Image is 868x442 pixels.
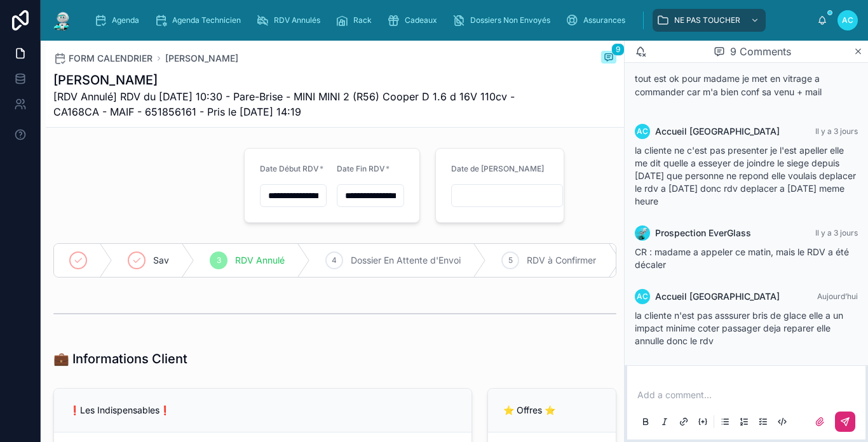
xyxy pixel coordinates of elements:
[90,9,148,32] a: Agenda
[817,291,858,301] span: Aujourd’hui
[451,164,544,173] span: Date de [PERSON_NAME]
[69,52,153,65] span: FORM CALENDRIER
[637,291,648,302] span: AC
[165,52,238,65] a: [PERSON_NAME]
[172,15,241,25] span: Agenda Technicien
[635,72,858,98] p: tout est ok pour madame je met en vitrage a commander car m'a bien conf sa venu + mail
[351,254,461,267] span: Dossier En Attente d'Envoi
[635,145,856,206] span: la cliente ne c'est pas presenter je l'est apeller elle me dit quelle a esseyer de joindre le sie...
[260,164,319,173] span: Date Début RDV
[405,15,437,25] span: Cadeaux
[674,15,740,25] span: NE PAS TOUCHER
[637,126,648,137] span: AC
[383,9,446,32] a: Cadeaux
[53,89,521,119] span: [RDV Annulé] RDV du [DATE] 10:30 - Pare-Brise - MINI MINI 2 (R56) Cooper D 1.6 d 16V 110cv - CA16...
[332,9,381,32] a: Rack
[508,255,513,265] span: 5
[332,255,337,265] span: 4
[69,405,170,415] span: ❗Les Indispensables❗
[562,9,634,32] a: Assurances
[815,126,858,136] span: Il y a 3 jours
[217,255,221,265] span: 3
[53,350,187,368] h1: 💼 Informations Client
[527,254,596,267] span: RDV à Confirmer
[252,9,329,32] a: RDV Annulés
[655,125,780,138] span: Accueil [GEOGRAPHIC_DATA]
[635,246,849,270] span: CR : madame a appeler ce matin, mais le RDV a été décaler
[655,227,751,239] span: Prospection EverGlass
[601,51,616,66] button: 9
[730,44,791,59] span: 9 Comments
[611,43,625,56] span: 9
[53,71,521,89] h1: [PERSON_NAME]
[470,15,550,25] span: Dossiers Non Envoyés
[112,15,139,25] span: Agenda
[235,254,285,267] span: RDV Annulé
[635,310,843,346] span: la cliente n'est pas asssurer bris de glace elle a un impact minime coter passager deja reparer e...
[655,290,780,303] span: Accueil [GEOGRAPHIC_DATA]
[842,15,853,25] span: AC
[503,405,555,415] span: ⭐ Offres ⭐
[53,52,153,65] a: FORM CALENDRIER
[815,228,858,238] span: Il y a 3 jours
[583,15,625,25] span: Assurances
[337,164,385,173] span: Date Fin RDV
[151,9,250,32] a: Agenda Technicien
[353,15,372,25] span: Rack
[274,15,320,25] span: RDV Annulés
[653,9,766,32] a: NE PAS TOUCHER
[153,254,169,267] span: Sav
[449,9,559,32] a: Dossiers Non Envoyés
[51,10,74,30] img: App logo
[84,6,817,34] div: scrollable content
